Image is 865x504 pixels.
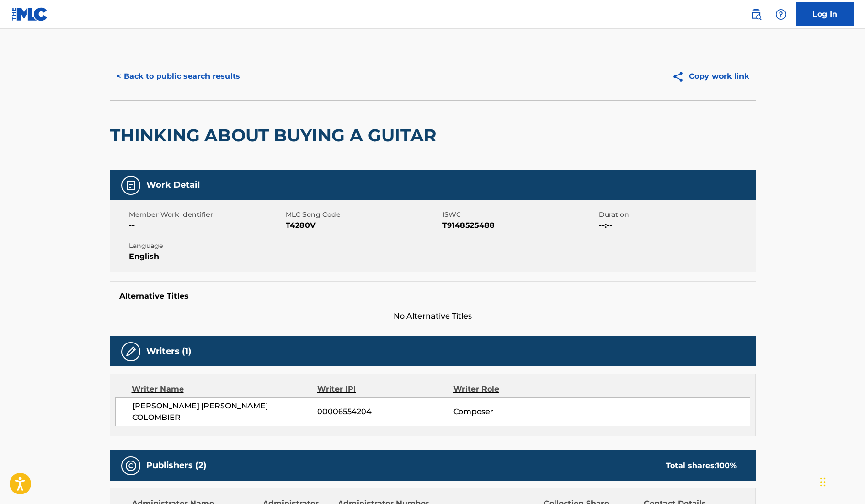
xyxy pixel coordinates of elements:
[286,210,440,220] span: MLC Song Code
[125,346,137,357] img: Writers
[110,64,247,88] button: < Back to public search results
[286,220,440,231] span: T4280V
[129,241,283,251] span: Language
[129,210,283,220] span: Member Work Identifier
[716,461,737,470] span: 100 %
[666,460,737,472] div: Total shares:
[132,400,318,423] span: [PERSON_NAME] [PERSON_NAME] COLOMBIER
[129,251,283,262] span: English
[775,9,787,20] img: help
[453,384,577,395] div: Writer Role
[747,5,766,24] a: Public Search
[146,346,191,357] h5: Writers (1)
[110,311,756,322] span: No Alternative Titles
[796,2,854,26] a: Log In
[442,210,597,220] span: ISWC
[817,458,865,504] iframe: Chat Widget
[110,125,441,146] h2: THINKING ABOUT BUYING A GUITAR
[665,64,756,88] button: Copy work link
[599,220,753,231] span: --:--
[820,468,826,496] div: Drag
[146,460,206,471] h5: Publishers (2)
[317,406,453,418] span: 00006554204
[771,5,790,24] div: Help
[146,180,200,191] h5: Work Detail
[125,460,137,472] img: Publishers
[132,384,318,395] div: Writer Name
[453,406,577,418] span: Composer
[750,9,762,20] img: search
[119,291,746,301] h5: Alternative Titles
[599,210,753,220] span: Duration
[125,180,137,191] img: Work Detail
[11,7,48,21] img: MLC Logo
[317,384,453,395] div: Writer IPI
[442,220,597,231] span: T9148525488
[672,71,689,83] img: Copy work link
[129,220,283,231] span: --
